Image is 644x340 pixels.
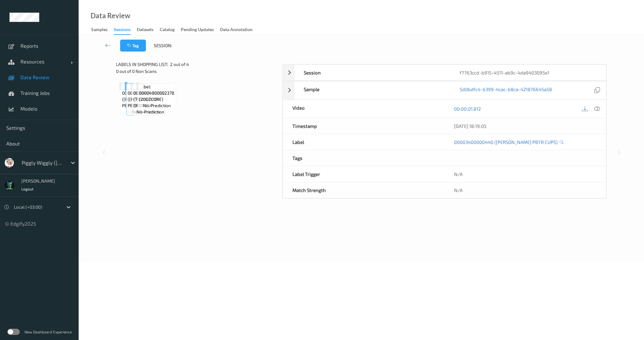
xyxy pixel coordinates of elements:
a: Sessions [114,25,137,35]
span: Label: 00004111600592 (TOPPS JUICE DROP POP) [133,84,167,109]
div: f7763ccd-b915-4511-ab9c-4da9403095e1 [450,65,606,80]
a: Catalog [160,25,181,34]
div: Samples [91,26,108,34]
a: 00:00:01.812 [454,106,481,112]
div: [DATE] 18:19:05 [454,123,597,129]
a: Data Annotation [220,25,259,34]
div: Tags [283,150,444,166]
button: Tag [120,40,146,52]
div: Timestamp [283,118,444,134]
div: Label Trigger [283,166,444,182]
span: Labels in shopping list: [116,61,168,68]
a: 00003400000440 ([PERSON_NAME] PBTR CUPS) [454,139,558,145]
span: Session: [154,42,172,49]
div: Session [294,65,450,80]
div: Sessions [114,26,130,35]
div: Label [283,134,444,150]
a: Samples [91,25,114,34]
span: Label: 00003400000440 ([PERSON_NAME] PBTR CUPS) [122,84,158,109]
div: Data Review [91,13,130,19]
div: Data Annotation [220,26,253,34]
div: Catalog [160,26,175,34]
div: 0 out of 0 Non Scans [116,68,278,74]
span: no-prediction [136,109,164,115]
span: no-prediction [143,102,171,109]
div: N/A [445,182,606,198]
a: Datasets [137,25,160,34]
span: Label: 00004900002378 (20OZCORE) [139,84,175,102]
div: Match Strength [283,182,444,198]
div: Sample [294,81,450,99]
span: 2 out of 4 [170,61,189,68]
a: Pending Updates [181,25,220,34]
span: Label: 00003400000440 ([PERSON_NAME] PBTR CUPS) [128,84,164,109]
div: Video [283,100,444,118]
div: Pending Updates [181,26,214,34]
div: Sessionf7763ccd-b915-4511-ab9c-4da9403095e1 [283,64,606,81]
div: N/A [445,166,606,182]
div: Datasets [137,26,153,34]
a: 5d0bdfc4-b399-4cac-b8ca-421876645a58 [460,86,552,95]
div: Sample5d0bdfc4-b399-4cac-b8ca-421876645a58 [283,81,606,100]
